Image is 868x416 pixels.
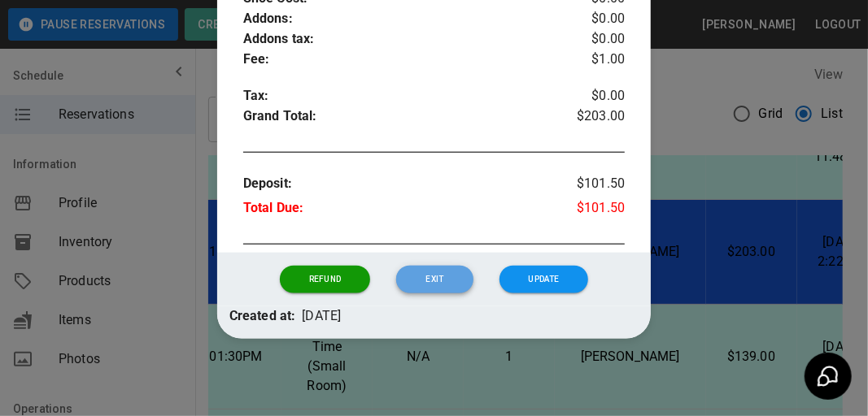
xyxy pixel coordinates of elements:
p: $1.00 [561,50,625,70]
button: Refund [280,266,371,293]
p: [DATE] [302,306,341,327]
p: Addons tax : [243,29,561,50]
p: Addons : [243,9,561,29]
p: Tax : [243,86,561,106]
p: $0.00 [561,9,625,29]
button: Update [499,266,589,293]
p: $0.00 [561,29,625,50]
p: Grand Total : [243,106,561,131]
p: Created at: [229,306,296,327]
p: $0.00 [561,86,625,106]
p: $203.00 [561,106,625,131]
button: Exit [396,266,473,293]
p: Deposit : [243,174,561,198]
p: Total Due : [243,198,561,223]
p: $101.50 [561,174,625,198]
p: Fee : [243,50,561,70]
p: $101.50 [561,198,625,223]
